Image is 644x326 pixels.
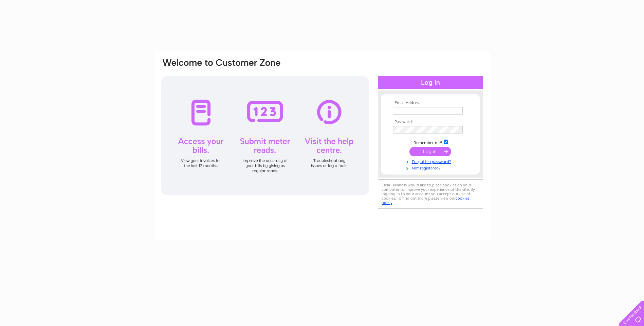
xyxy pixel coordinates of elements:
[378,179,483,209] div: Clear Business would like to place cookies on your computer to improve your experience of the sit...
[391,139,470,145] td: Remember me?
[391,120,470,124] th: Password:
[409,147,451,156] input: Submit
[393,158,470,164] a: Forgotten password?
[391,101,470,105] th: Email Address:
[393,164,470,171] a: Not registered?
[382,196,469,205] a: cookies policy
